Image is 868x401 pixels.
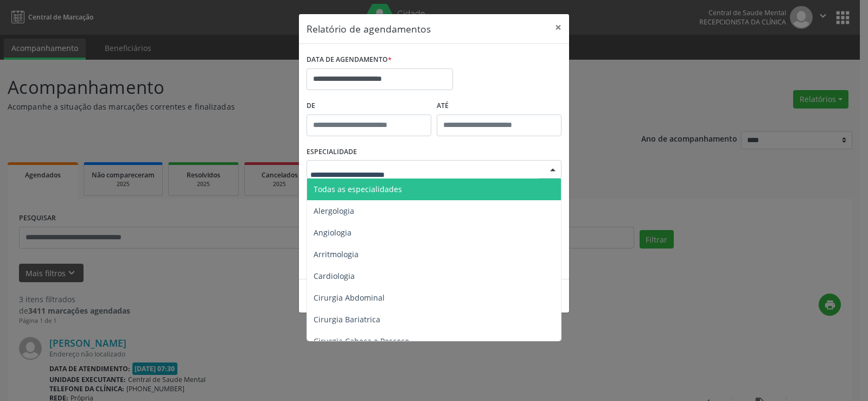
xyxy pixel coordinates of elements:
h5: Relatório de agendamentos [307,22,431,36]
label: ATÉ [437,98,561,114]
span: Cardiologia [314,271,355,281]
span: Cirurgia Bariatrica [314,314,380,324]
span: Todas as especialidades [314,184,402,194]
span: Angiologia [314,227,352,238]
label: De [307,98,431,114]
label: ESPECIALIDADE [307,144,357,161]
span: Cirurgia Cabeça e Pescoço [314,336,409,346]
label: DATA DE AGENDAMENTO [307,52,392,68]
button: Close [547,14,569,41]
span: Cirurgia Abdominal [314,292,385,303]
span: Arritmologia [314,249,359,259]
span: Alergologia [314,206,354,216]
